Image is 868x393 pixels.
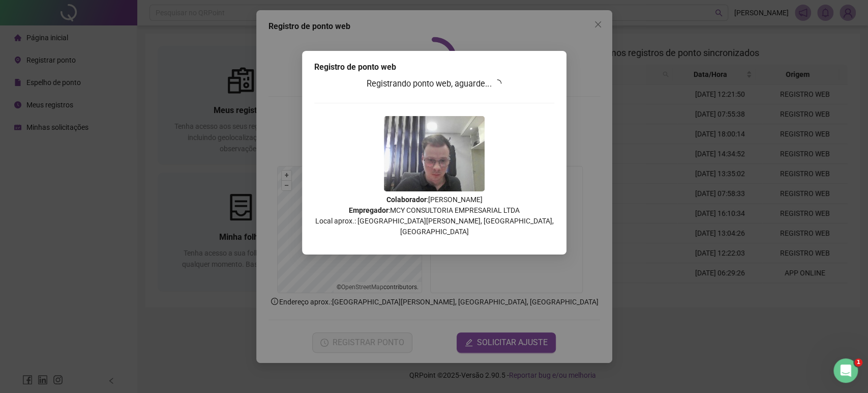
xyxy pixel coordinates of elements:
[493,79,501,88] span: loading
[386,195,426,204] strong: Colaborador
[384,116,485,191] img: Z
[349,206,388,214] strong: Empregador
[314,77,554,91] h3: Registrando ponto web, aguarde...
[833,358,858,383] iframe: Intercom live chat
[314,61,554,73] div: Registro de ponto web
[854,358,862,367] span: 1
[314,194,554,237] p: : [PERSON_NAME] : MCY CONSULTORIA EMPRESARIAL LTDA Local aprox.: [GEOGRAPHIC_DATA][PERSON_NAME], ...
